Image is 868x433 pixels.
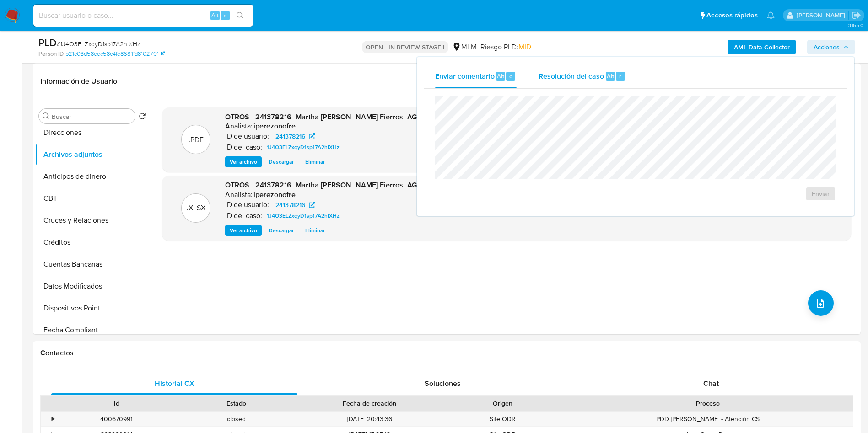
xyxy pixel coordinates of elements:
[225,143,262,152] p: ID del caso:
[767,11,775,19] a: Notificaciones
[263,210,343,221] a: 1J4O3ELZxqyD1sp17A2hlXHz
[33,10,253,21] input: Buscar usuario o caso...
[253,190,296,199] h6: iperezonofre
[43,112,50,120] button: Buscar
[52,112,131,121] input: Buscar
[224,11,226,20] span: s
[63,399,170,408] div: Id
[569,399,846,408] div: Proceso
[139,112,146,123] button: Volver al orden por defecto
[539,70,604,81] span: Resolución del caso
[35,209,150,231] button: Cruces y Relaciones
[230,226,257,235] span: Ver archivo
[267,142,340,153] span: 1J4O3ELZxqyD1sp17A2hlXHz
[189,135,204,145] p: .PDF
[35,144,150,166] button: Archivos adjuntos
[797,11,848,20] p: ivonne.perezonofre@mercadolibre.com.mx
[231,9,249,22] button: search-icon
[301,225,329,236] button: Eliminar
[275,131,305,142] span: 241378216
[305,226,325,235] span: Eliminar
[443,412,563,427] div: Site ODR
[270,131,321,142] a: 241378216
[35,319,150,341] button: Fecha Compliant
[211,11,219,20] span: Alt
[814,40,840,54] span: Acciones
[57,412,177,427] div: 400670991
[177,412,297,427] div: closed
[225,225,262,236] button: Ver archivo
[225,112,431,122] span: OTROS - 241378216_Martha [PERSON_NAME] Fierros_AGO25
[518,42,531,52] span: MID
[225,122,253,131] p: Analista:
[225,156,262,167] button: Ver archivo
[497,72,504,80] span: Alt
[509,72,512,80] span: c
[269,226,294,235] span: Descargar
[183,399,290,408] div: Estado
[35,231,150,253] button: Créditos
[269,157,294,166] span: Descargar
[40,348,853,358] h1: Contactos
[706,11,758,20] span: Accesos rápidos
[305,157,325,166] span: Eliminar
[225,180,431,190] span: OTROS - 241378216_Martha [PERSON_NAME] Fierros_AGO25
[38,50,64,58] b: Person ID
[275,199,305,210] span: 241378216
[225,132,269,141] p: ID de usuario:
[728,40,796,54] button: AML Data Collector
[52,415,54,423] div: •
[35,297,150,319] button: Dispositivos Point
[155,378,194,389] span: Historial CX
[225,200,269,209] p: ID de usuario:
[807,40,855,54] button: Acciones
[362,41,448,53] p: OPEN - IN REVIEW STAGE I
[35,122,150,144] button: Direcciones
[35,253,150,275] button: Cuentas Bancarias
[303,399,437,408] div: Fecha de creación
[301,156,329,167] button: Eliminar
[267,210,340,221] span: 1J4O3ELZxqyD1sp17A2hlXHz
[563,412,853,427] div: PDD [PERSON_NAME] - Atención CS
[263,142,343,153] a: 1J4O3ELZxqyD1sp17A2hlXHz
[848,21,863,29] span: 3.155.0
[35,166,150,187] button: Anticipos de dinero
[808,290,834,316] button: upload-file
[480,42,531,52] span: Riesgo PLD:
[619,72,621,80] span: r
[297,412,443,427] div: [DATE] 20:43:36
[225,211,262,220] p: ID del caso:
[40,77,117,86] h1: Información de Usuario
[230,157,257,166] span: Ver archivo
[852,11,861,20] a: Salir
[57,39,140,48] span: # 1J4O3ELZxqyD1sp17A2hlXHz
[65,50,165,58] a: b21c03d58eec58c4fe868fffd8102701
[270,199,321,210] a: 241378216
[425,378,461,389] span: Soluciones
[35,187,150,209] button: CBT
[253,122,296,131] h6: iperezonofre
[435,70,495,81] span: Enviar comentario
[734,40,790,54] b: AML Data Collector
[264,156,298,167] button: Descargar
[607,72,614,80] span: Alt
[225,190,253,199] p: Analista:
[187,203,205,213] p: .XLSX
[703,378,719,389] span: Chat
[452,42,477,52] div: MLM
[449,399,556,408] div: Origen
[38,35,57,50] b: PLD
[35,275,150,297] button: Datos Modificados
[264,225,298,236] button: Descargar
